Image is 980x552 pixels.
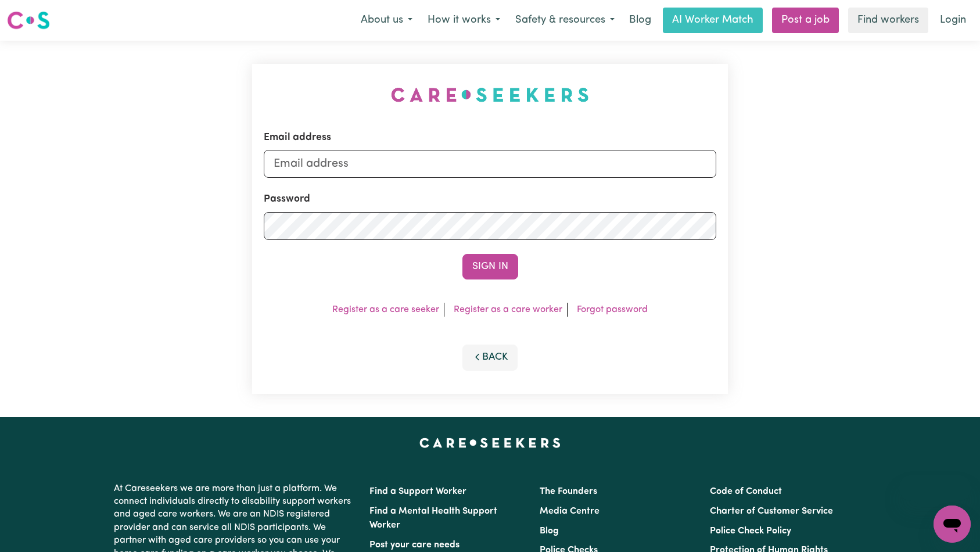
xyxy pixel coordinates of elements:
[7,7,50,34] a: Careseekers logo
[710,526,791,536] a: Police Check Policy
[577,305,648,314] a: Forgot password
[540,487,597,496] a: The Founders
[454,305,562,314] a: Register as a care worker
[899,475,971,501] iframe: Message from company
[540,526,559,536] a: Blog
[264,192,310,207] label: Password
[419,438,561,447] a: Careseekers home page
[934,506,971,543] iframe: Button to launch messaging window
[663,8,763,33] a: AI Worker Match
[622,8,658,33] a: Blog
[710,507,833,516] a: Charter of Customer Service
[540,507,600,516] a: Media Centre
[264,150,717,178] input: Email address
[772,8,839,33] a: Post a job
[420,8,508,33] button: How it works
[848,8,928,33] a: Find workers
[332,305,439,314] a: Register as a care seeker
[710,487,782,496] a: Code of Conduct
[369,507,497,530] a: Find a Mental Health Support Worker
[462,345,518,370] button: Back
[369,540,460,550] a: Post your care needs
[264,130,331,145] label: Email address
[508,8,622,33] button: Safety & resources
[7,10,50,31] img: Careseekers logo
[353,8,420,33] button: About us
[462,254,518,279] button: Sign In
[933,8,973,33] a: Login
[369,487,466,496] a: Find a Support Worker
